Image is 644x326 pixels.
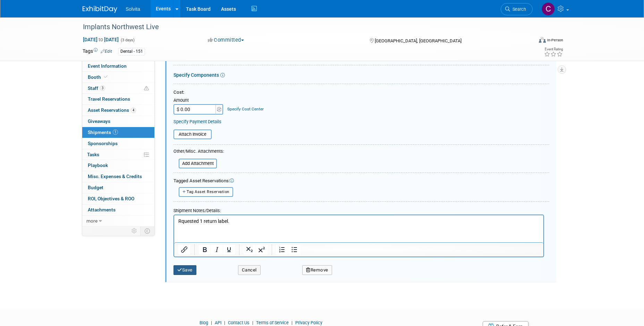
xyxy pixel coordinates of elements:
td: Personalize Event Tab Strip [128,226,141,235]
button: Remove [302,265,332,275]
a: Playbook [82,160,154,171]
span: Budget [88,185,103,190]
button: Committed [205,36,247,44]
button: Bold [199,245,211,254]
a: Event Information [82,61,154,72]
a: Sponsorships [82,138,154,149]
a: Contact Us [228,320,249,325]
a: Privacy Policy [295,320,322,325]
a: Staff3 [82,83,154,94]
span: Misc. Expenses & Credits [88,174,142,179]
a: Asset Reservations4 [82,105,154,116]
div: Other/Misc. Attachments: [173,148,224,156]
img: Cindy Miller [542,2,555,16]
a: API [215,320,221,325]
button: Italic [211,245,223,254]
span: | [209,320,214,325]
span: Solvita [126,6,140,12]
button: Subscript [244,245,255,254]
div: Cost: [173,89,549,96]
img: ExhibitDay [83,6,117,13]
div: Implants Northwest Live [80,21,522,33]
span: 3 [100,85,105,91]
td: Tags [83,48,112,56]
span: (3 days) [120,38,135,42]
a: Misc. Expenses & Credits [82,171,154,182]
a: Tasks [82,149,154,160]
button: Cancel [238,265,261,275]
img: Format-Inperson.png [539,37,546,43]
a: Budget [82,182,154,193]
a: Booth [82,72,154,83]
div: Dental - 151 [118,48,145,55]
a: Search [501,3,533,15]
span: | [222,320,227,325]
span: Asset Reservations [88,107,136,113]
td: Toggle Event Tabs [141,226,155,235]
span: Potential Scheduling Conflict -- at least one attendee is tagged in another overlapping event. [144,85,149,92]
span: Travel Reservations [88,96,130,102]
button: Insert/edit link [178,245,190,254]
span: 1 [113,129,118,135]
span: | [290,320,294,325]
span: Tag Asset Reservation [187,190,229,194]
span: Tasks [87,152,99,157]
span: 4 [131,108,136,113]
span: Giveaways [88,118,110,124]
button: Tag Asset Reservation [179,187,233,197]
a: Specify Components [173,72,219,78]
a: Giveaways [82,116,154,127]
a: Terms of Service [256,320,289,325]
span: ROI, Objectives & ROO [88,196,134,201]
span: Shipments [88,129,118,135]
div: Event Format [492,36,563,47]
button: Bullet list [288,245,300,254]
button: Save [173,265,196,275]
span: Attachments [88,207,116,212]
a: ROI, Objectives & ROO [82,193,154,204]
a: Travel Reservations [82,94,154,105]
a: more [82,216,154,226]
div: Amount [173,97,224,104]
a: Blog [200,320,208,325]
span: more [86,218,98,224]
span: Playbook [88,162,108,168]
span: Booth [88,74,109,80]
i: Booth reservation complete [104,75,108,79]
span: to [98,37,104,42]
div: Shipment Notes/Details: [173,204,544,215]
a: Attachments [82,204,154,215]
span: Sponsorships [88,141,118,146]
span: | [251,320,255,325]
span: Staff [88,85,105,91]
span: [DATE] [DATE] [83,36,119,43]
span: [GEOGRAPHIC_DATA], [GEOGRAPHIC_DATA] [375,38,461,43]
button: Underline [223,245,235,254]
div: Tagged Asset Reservations: [173,178,549,184]
a: Specify Cost Center [227,107,264,111]
a: Shipments1 [82,127,154,138]
a: Edit [101,49,112,54]
button: Superscript [256,245,268,254]
span: Event Information [88,63,127,69]
button: Numbered list [276,245,288,254]
div: Event Rating [544,48,563,51]
div: In-Person [547,37,563,43]
span: Search [510,7,526,12]
a: Specify Payment Details [173,119,221,124]
iframe: Rich Text Area [174,215,543,242]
